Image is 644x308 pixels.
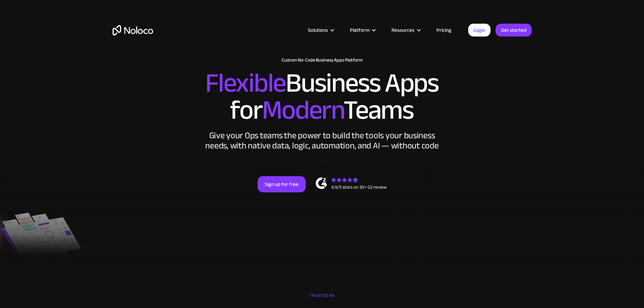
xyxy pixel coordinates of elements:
a: Sign up for free [258,176,306,192]
span: Flexible [205,58,286,108]
div: Platform [341,26,383,34]
div: Platform [350,26,369,34]
span: Modern [262,85,343,135]
div: Solutions [300,26,341,34]
div: Solutions [308,26,328,34]
a: Pricing [428,26,460,34]
div: Give your Ops teams the power to build the tools your business needs, with native data, logic, au... [204,131,440,151]
div: Resources [391,26,414,34]
a: Login [468,24,491,37]
h2: Business Apps for Teams [113,70,532,124]
a: Get started [496,24,532,37]
div: Resources [383,26,428,34]
a: home [113,25,153,35]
